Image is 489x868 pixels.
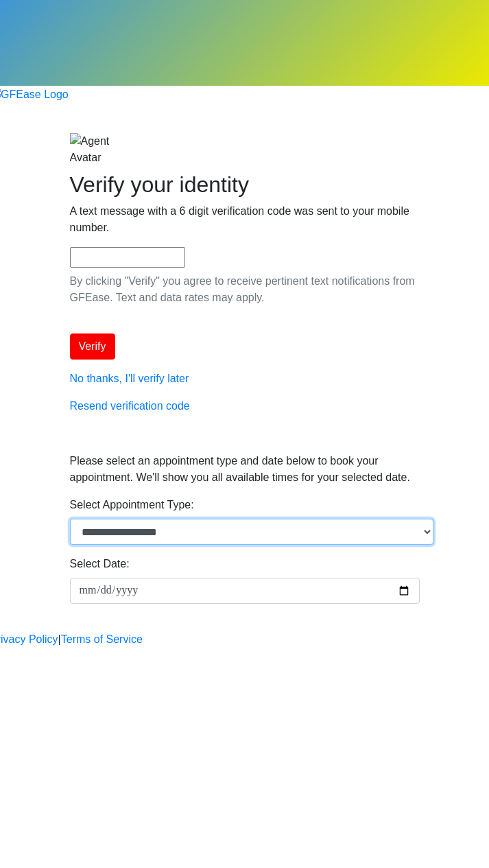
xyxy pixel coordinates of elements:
[70,373,189,384] a: No thanks, I'll verify later
[70,453,420,486] p: Please select an appointment type and date below to book your appointment. We'll show you all ava...
[70,172,420,198] h2: Verify your identity
[61,631,143,648] a: Terms of Service
[58,631,61,648] a: |
[70,497,194,513] label: Select Appointment Type:
[70,203,420,236] p: A text message with a 6 digit verification code was sent to your mobile number.
[70,556,130,572] label: Select Date:
[70,333,115,360] button: Verify
[70,400,190,412] a: Resend verification code
[70,273,420,306] p: By clicking "Verify" you agree to receive pertinent text notifications from GFEase. Text and data...
[70,133,111,166] img: Agent Avatar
